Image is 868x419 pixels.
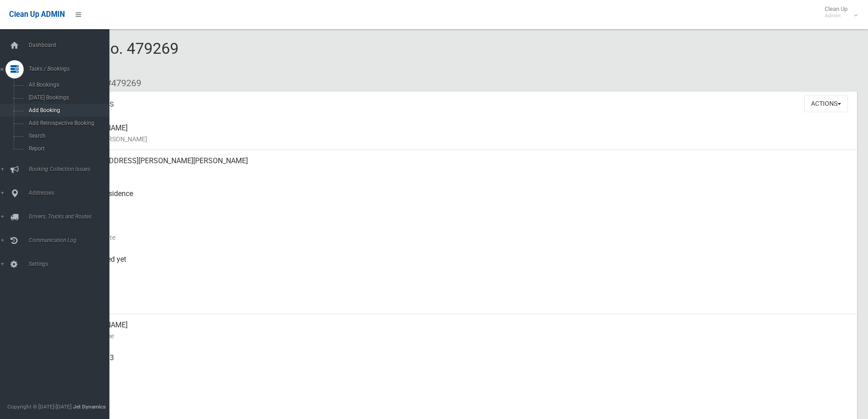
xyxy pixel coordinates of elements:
[26,66,116,72] span: Tasks / Bookings
[26,190,116,196] span: Addresses
[26,213,116,220] span: Drivers, Trucks and Routes
[73,134,850,145] small: Name of [PERSON_NAME]
[73,281,850,314] div: [DATE]
[40,39,179,75] span: Booking No. 479269
[73,232,850,243] small: Collection Date
[9,10,65,19] span: Clean Up ADMIN
[26,261,116,267] span: Settings
[26,82,108,88] span: All Bookings
[26,120,108,126] span: Add Retrospective Booking
[73,117,850,150] div: [PERSON_NAME]
[73,347,850,380] div: 0404822533
[73,216,850,248] div: [DATE]
[26,133,108,139] span: Search
[73,265,850,276] small: Collected At
[73,298,850,309] small: Zone
[73,248,850,281] div: Not collected yet
[26,237,116,243] span: Communication Log
[73,363,850,374] small: Mobile
[804,95,848,112] button: Actions
[26,166,116,172] span: Booking Collection Issues
[73,199,850,210] small: Pickup Point
[820,5,857,19] span: Clean Up
[99,75,141,92] li: #479269
[73,314,850,347] div: [PERSON_NAME]
[26,42,116,48] span: Dashboard
[73,166,850,177] small: Address
[73,183,850,216] div: Front of Residence
[7,403,72,410] span: Copyright © [DATE]-[DATE]
[26,94,108,101] span: [DATE] Bookings
[825,12,847,19] small: Admin
[73,150,850,183] div: [STREET_ADDRESS][PERSON_NAME][PERSON_NAME]
[26,145,108,152] span: Report
[26,107,108,114] span: Add Booking
[73,331,850,341] small: Contact Name
[73,380,850,413] div: None given
[73,396,850,407] small: Landline
[73,403,106,410] strong: Jet Dynamics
